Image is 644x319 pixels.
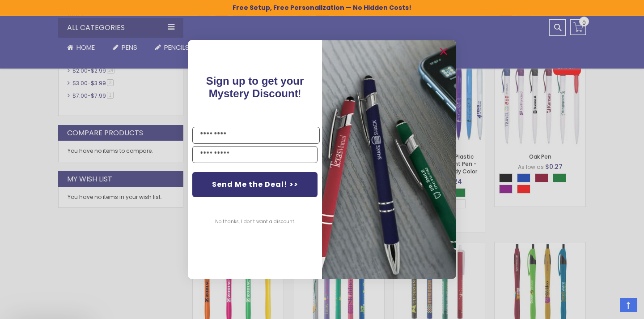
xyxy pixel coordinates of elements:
[436,44,451,59] button: Close dialog
[192,172,318,197] button: Send Me the Deal! >>
[322,40,456,279] img: pop-up-image
[211,211,300,233] button: No thanks, I don't want a discount.
[206,75,304,99] span: !
[206,75,304,99] span: Sign up to get your Mystery Discount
